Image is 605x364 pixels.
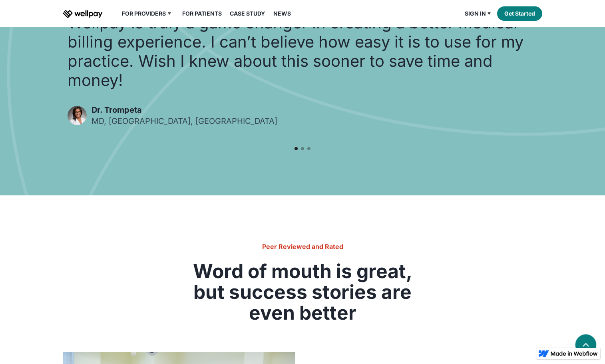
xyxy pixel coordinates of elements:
[551,351,598,356] img: Made in Webflow
[497,6,542,21] a: Get Started
[465,9,486,18] div: Sign in
[295,147,298,150] div: Show slide 1 of 3
[117,9,177,18] div: For Providers
[68,13,537,90] div: Wellpay is truly a game changer in creating a better medical billing experience. I can’t believe ...
[92,115,277,127] div: MD, [GEOGRAPHIC_DATA], [GEOGRAPHIC_DATA]
[180,242,425,251] h6: Peer Reviewed and Rated
[460,9,498,18] div: Sign in
[307,147,310,150] div: Show slide 3 of 3
[63,9,103,18] a: home
[301,147,304,150] div: Show slide 2 of 3
[122,9,166,18] div: For Providers
[177,9,227,18] a: For Patients
[180,261,425,323] h2: Word of mouth is great, but success stories are even better
[225,9,270,18] a: Case Study
[92,105,142,115] strong: Dr. Trompeta
[269,9,296,18] a: News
